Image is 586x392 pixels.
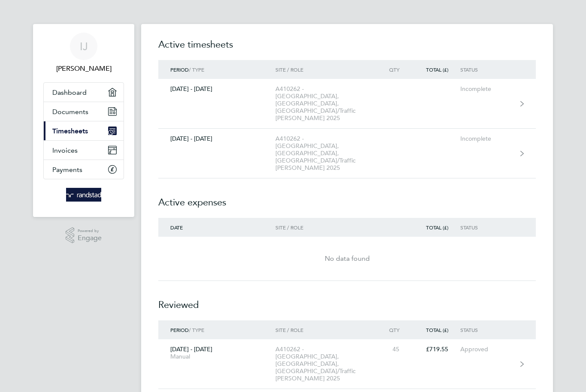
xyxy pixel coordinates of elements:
span: Timesheets [52,127,88,135]
nav: Main navigation [33,24,134,217]
a: [DATE] - [DATE]A410262 - [GEOGRAPHIC_DATA], [GEOGRAPHIC_DATA], [GEOGRAPHIC_DATA]/Traffic [PERSON_... [158,129,536,178]
h2: Active timesheets [158,38,536,60]
a: Documents [44,102,124,121]
a: Invoices [44,141,124,160]
span: Period [170,326,189,333]
span: Documents [52,108,88,116]
div: A410262 - [GEOGRAPHIC_DATA], [GEOGRAPHIC_DATA], [GEOGRAPHIC_DATA]/Traffic [PERSON_NAME] 2025 [275,135,374,172]
img: randstad-logo-retina.png [66,188,102,202]
h2: Reviewed [158,281,536,320]
span: Iwona Jenner [43,63,124,74]
div: Total (£) [411,327,460,333]
a: Timesheets [44,121,124,140]
a: Dashboard [44,83,124,102]
div: Site / Role [275,327,374,333]
a: [DATE] - [DATE]A410262 - [GEOGRAPHIC_DATA], [GEOGRAPHIC_DATA], [GEOGRAPHIC_DATA]/Traffic [PERSON_... [158,79,536,129]
span: Invoices [52,146,78,154]
div: Incomplete [460,85,513,93]
div: [DATE] - [DATE] [158,85,275,93]
span: IJ [80,41,88,52]
div: A410262 - [GEOGRAPHIC_DATA], [GEOGRAPHIC_DATA], [GEOGRAPHIC_DATA]/Traffic [PERSON_NAME] 2025 [275,346,374,382]
h2: Active expenses [158,178,536,218]
div: Total (£) [411,66,460,72]
div: Total (£) [411,224,460,230]
span: Period [170,66,189,73]
div: / Type [158,66,275,72]
a: Powered byEngage [66,227,102,244]
div: / Type [158,327,275,333]
div: 45 [374,346,411,353]
div: Site / Role [275,224,374,230]
span: Dashboard [52,88,87,96]
a: [DATE] - [DATE]ManualA410262 - [GEOGRAPHIC_DATA], [GEOGRAPHIC_DATA], [GEOGRAPHIC_DATA]/Traffic [P... [158,339,536,389]
div: Approved [460,346,513,353]
div: [DATE] - [DATE] [158,346,275,360]
div: Status [460,224,513,230]
div: A410262 - [GEOGRAPHIC_DATA], [GEOGRAPHIC_DATA], [GEOGRAPHIC_DATA]/Traffic [PERSON_NAME] 2025 [275,85,374,122]
a: Payments [44,160,124,179]
div: Qty [374,327,411,333]
div: Status [460,66,513,72]
div: Incomplete [460,135,513,142]
span: Engage [78,235,102,242]
a: IJ[PERSON_NAME] [43,33,124,74]
div: Manual [170,353,263,360]
span: Payments [52,166,82,174]
div: Qty [374,66,411,72]
div: No data found [158,253,536,264]
div: £719.55 [411,346,460,353]
div: [DATE] - [DATE] [158,135,275,142]
a: Go to home page [43,188,124,202]
div: Site / Role [275,66,374,72]
div: Status [460,327,513,333]
span: Powered by [78,227,102,235]
div: Date [158,224,275,230]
